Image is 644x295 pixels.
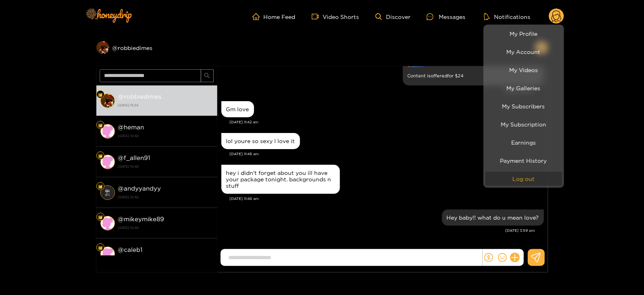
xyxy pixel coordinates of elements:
[486,154,562,168] a: Payment History
[486,99,562,113] a: My Subscribers
[486,63,562,77] a: My Videos
[486,45,562,59] a: My Account
[486,172,562,186] button: Log out
[486,117,562,131] a: My Subscription
[486,135,562,150] a: Earnings
[486,81,562,95] a: My Galleries
[486,27,562,41] a: My Profile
